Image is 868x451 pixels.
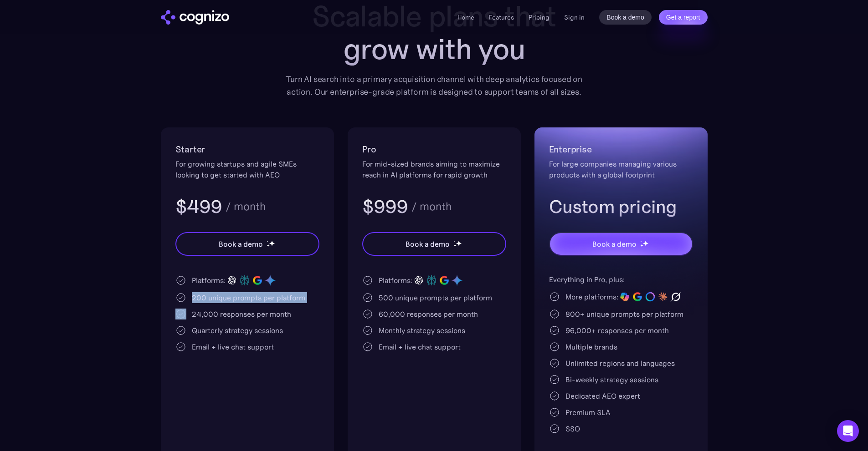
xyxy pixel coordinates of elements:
h2: Enterprise [549,142,693,157]
div: 24,000 responses per month [192,309,291,319]
div: Unlimited regions and languages [565,358,675,369]
img: cognizo logo [161,10,229,25]
div: For large companies managing various products with a global footprint [549,158,693,180]
img: star [456,240,462,246]
div: Email + live chat support [192,341,274,352]
h2: Starter [175,142,319,157]
div: For mid-sized brands aiming to maximize reach in AI platforms for rapid growth [362,158,506,180]
div: 96,000+ responses per month [565,325,669,336]
div: Everything in Pro, plus: [549,274,693,285]
a: Features [489,13,514,21]
div: Platforms: [192,275,226,286]
a: Home [457,13,474,21]
div: Platforms: [379,275,412,286]
a: Book a demostarstarstar [175,232,319,256]
img: star [642,240,648,246]
img: star [453,244,457,247]
div: More platforms: [565,291,618,302]
a: home [161,10,229,25]
div: Book a demo [592,238,636,249]
img: star [640,244,643,247]
img: star [267,241,268,242]
a: Book a demostarstarstar [362,232,506,256]
img: star [640,241,642,242]
div: SSO [565,423,580,434]
div: Premium SLA [565,407,611,418]
div: Book a demo [219,238,262,249]
div: / month [226,201,266,212]
h3: Custom pricing [549,195,693,218]
div: Monthly strategy sessions [379,325,465,336]
div: Book a demo [406,238,449,249]
div: Multiple brands [565,341,617,352]
a: Book a demo [599,10,652,25]
h2: Pro [362,142,506,157]
img: star [269,240,275,246]
a: Book a demostarstarstar [549,232,693,256]
a: Pricing [529,13,550,21]
div: / month [411,201,452,212]
div: Turn AI search into a primary acquisition channel with deep analytics focused on action. Our ente... [279,73,589,98]
img: star [453,241,455,242]
div: 500 unique prompts per platform [379,292,492,303]
div: Email + live chat support [379,341,461,352]
div: Dedicated AEO expert [565,390,640,401]
div: 60,000 responses per month [379,309,478,319]
div: 200 unique prompts per platform [192,292,305,303]
img: star [267,244,270,247]
div: Quarterly strategy sessions [192,325,283,336]
div: 800+ unique prompts per platform [565,309,683,319]
h3: $999 [362,195,408,218]
a: Sign in [564,12,585,23]
a: Get a report [659,10,708,25]
h3: $499 [175,195,222,218]
div: Bi-weekly strategy sessions [565,374,658,385]
div: Open Intercom Messenger [837,420,859,442]
div: For growing startups and agile SMEs looking to get started with AEO [175,158,319,180]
